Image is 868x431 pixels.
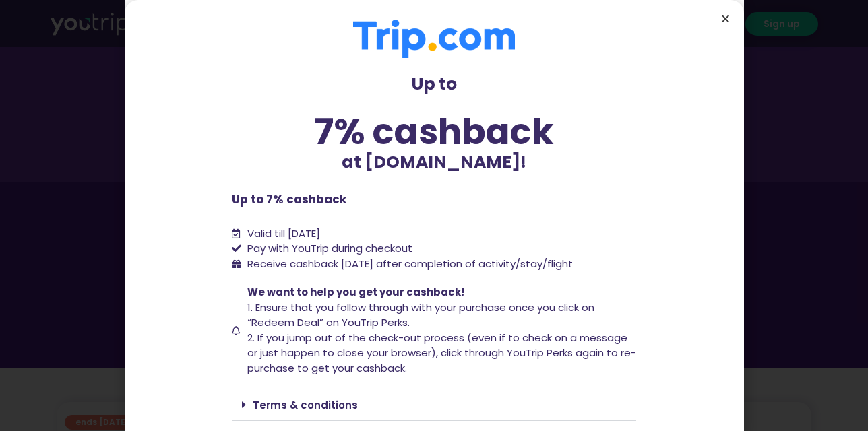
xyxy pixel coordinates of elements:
span: 1. Ensure that you follow through with your purchase once you click on “Redeem Deal” on YouTrip P... [247,300,594,330]
p: Up to [232,71,636,97]
div: Terms & conditions [232,389,636,421]
b: Up to 7% cashback [232,191,346,207]
span: Valid till [DATE] [247,226,320,240]
span: We want to help you get your cashback! [247,285,464,299]
div: 7% cashback [232,114,636,150]
a: Close [720,13,731,24]
span: 2. If you jump out of the check-out process (even if to check on a message or just happen to clos... [247,331,636,375]
span: Receive cashback [DATE] after completion of activity/stay/flight [247,257,573,271]
p: at [DOMAIN_NAME]! [232,150,636,175]
span: Pay with YouTrip during checkout [244,241,412,257]
a: Terms & conditions [253,398,358,412]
